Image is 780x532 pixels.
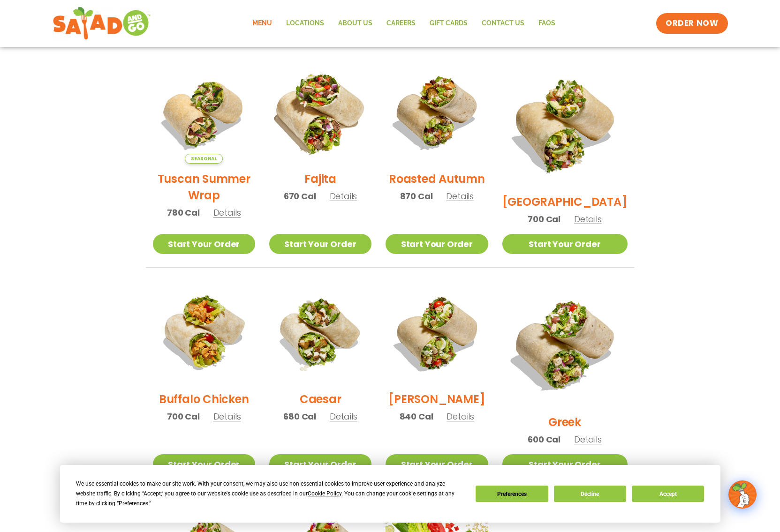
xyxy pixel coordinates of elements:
img: Product photo for Buffalo Chicken Wrap [153,282,255,384]
img: Product photo for Tuscan Summer Wrap [153,61,255,164]
nav: Menu [245,13,562,34]
span: Details [213,411,241,422]
span: Cookie Policy [308,490,341,497]
span: Details [574,213,602,225]
span: Details [574,434,602,445]
a: Start Your Order [153,234,255,254]
span: 600 Cal [528,433,560,446]
img: Product photo for Caesar Wrap [269,282,371,384]
a: Start Your Order [269,454,371,474]
img: Product photo for Roasted Autumn Wrap [386,61,488,164]
button: Decline [554,486,626,502]
span: 700 Cal [528,213,560,225]
img: Product photo for Fajita Wrap [260,52,380,172]
div: We use essential cookies to make our site work. With your consent, we may also use non-essential ... [76,479,464,509]
h2: [PERSON_NAME] [388,391,485,407]
img: Product photo for Greek Wrap [502,282,628,407]
a: Menu [245,13,279,34]
a: Contact Us [475,13,531,34]
h2: Greek [548,414,581,430]
span: Preferences [119,500,148,507]
a: Start Your Order [153,454,255,474]
h2: Fajita [304,171,336,187]
a: GIFT CARDS [423,13,475,34]
img: Product photo for BBQ Ranch Wrap [502,61,628,187]
img: new-SAG-logo-768×292 [53,5,151,42]
span: 870 Cal [400,190,433,202]
a: Locations [279,13,331,34]
span: 680 Cal [283,410,316,423]
button: Accept [632,486,704,502]
a: Start Your Order [502,234,628,254]
a: Start Your Order [269,234,371,254]
span: 670 Cal [284,190,316,202]
a: FAQs [531,13,562,34]
span: Details [213,207,241,218]
h2: [GEOGRAPHIC_DATA] [502,194,628,210]
h2: Buffalo Chicken [159,391,249,407]
span: Details [330,411,357,422]
span: 840 Cal [400,410,433,423]
a: Careers [379,13,423,34]
h2: Roasted Autumn [389,171,485,187]
a: About Us [331,13,379,34]
a: Start Your Order [502,454,628,474]
div: Cookie Consent Prompt [60,465,720,523]
span: Details [447,411,474,422]
span: ORDER NOW [666,18,718,29]
a: Start Your Order [386,234,488,254]
a: ORDER NOW [656,13,727,34]
span: Details [446,190,474,202]
img: Product photo for Cobb Wrap [386,282,488,384]
button: Preferences [476,486,548,502]
span: Seasonal [185,154,223,164]
a: Start Your Order [386,454,488,474]
h2: Tuscan Summer Wrap [153,171,255,203]
span: Details [330,190,357,202]
h2: Caesar [300,391,341,407]
span: 780 Cal [167,206,200,219]
span: 700 Cal [167,410,200,423]
img: wpChatIcon [729,481,756,508]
